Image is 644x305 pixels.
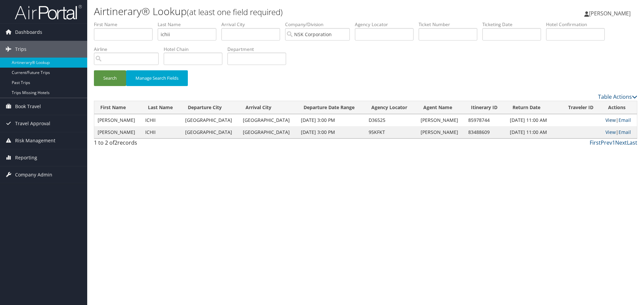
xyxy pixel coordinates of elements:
span: Reporting [15,149,37,166]
td: [GEOGRAPHIC_DATA] [239,126,297,138]
label: Last Name [158,21,221,28]
th: Return Date: activate to sort column ascending [506,101,562,114]
div: 1 to 2 of records [94,139,222,150]
td: [DATE] 11:00 AM [506,114,562,126]
td: | [602,126,637,138]
th: Arrival City: activate to sort column ascending [239,101,297,114]
a: Next [615,139,627,146]
span: Travel Approval [15,115,50,132]
a: 1 [612,139,615,146]
th: Actions [602,101,637,114]
label: Arrival City [221,21,285,28]
th: Departure Date Range: activate to sort column ascending [298,101,366,114]
a: View [605,129,616,135]
td: [DATE] 3:00 PM [298,126,366,138]
label: First Name [94,21,158,28]
label: Department [227,46,291,53]
td: ICHII [142,126,182,138]
td: [GEOGRAPHIC_DATA] [182,126,239,138]
td: 85978744 [465,114,506,126]
td: [PERSON_NAME] [94,126,142,138]
label: Agency Locator [355,21,419,28]
span: Dashboards [15,24,42,41]
th: First Name: activate to sort column ascending [94,101,142,114]
button: Search [94,70,126,86]
th: Agent Name [417,101,465,114]
span: 2 [114,139,117,146]
a: Email [619,129,631,135]
button: Manage Search Fields [126,70,188,86]
label: Hotel Chain [164,46,227,53]
td: [DATE] 3:00 PM [298,114,366,126]
td: [PERSON_NAME] [94,114,142,126]
th: Traveler ID: activate to sort column ascending [562,101,602,114]
label: Airline [94,46,164,53]
a: Table Actions [598,93,637,100]
span: Trips [15,41,26,58]
a: View [605,117,616,123]
td: [PERSON_NAME] [417,114,465,126]
td: ICHII [142,114,182,126]
td: D36525 [365,114,417,126]
h1: Airtinerary® Lookup [94,4,456,18]
label: Ticketing Date [482,21,546,28]
label: Hotel Confirmation [546,21,610,28]
td: | [602,114,637,126]
th: Agency Locator: activate to sort column ascending [365,101,417,114]
span: Company Admin [15,166,52,183]
td: [PERSON_NAME] [417,126,465,138]
td: 83488609 [465,126,506,138]
td: [GEOGRAPHIC_DATA] [239,114,297,126]
th: Itinerary ID: activate to sort column ascending [465,101,506,114]
th: Last Name: activate to sort column ascending [142,101,182,114]
label: Ticket Number [419,21,482,28]
small: (at least one field required) [187,6,283,17]
a: Email [619,117,631,123]
span: [PERSON_NAME] [589,10,631,17]
img: airportal-logo.png [15,4,82,20]
a: Last [627,139,637,146]
td: [DATE] 11:00 AM [506,126,562,138]
a: Prev [601,139,612,146]
a: First [590,139,601,146]
td: [GEOGRAPHIC_DATA] [182,114,239,126]
a: [PERSON_NAME] [584,3,637,23]
span: Risk Management [15,132,55,149]
th: Departure City: activate to sort column ascending [182,101,239,114]
td: 95KFKT [365,126,417,138]
span: Book Travel [15,98,41,115]
label: Company/Division [285,21,355,28]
